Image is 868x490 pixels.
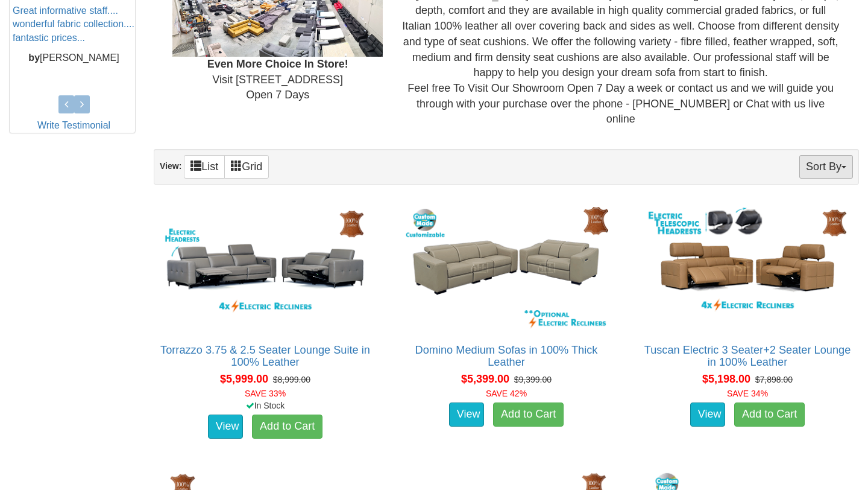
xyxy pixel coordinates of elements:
font: SAVE 42% [486,389,527,398]
a: Grid [224,155,269,179]
strong: View: [160,161,181,171]
a: Domino Medium Sofas in 100% Thick Leather [415,344,598,368]
a: Torrazzo 3.75 & 2.5 Seater Lounge Suite in 100% Leather [160,344,370,368]
del: $7,898.00 [755,375,793,384]
span: $5,399.00 [461,373,509,385]
img: Domino Medium Sofas in 100% Thick Leather [401,203,611,332]
del: $9,399.00 [514,375,552,384]
del: $8,999.00 [273,375,310,384]
a: Add to Cart [493,402,564,427]
span: $5,999.00 [220,373,268,385]
font: SAVE 33% [245,389,286,398]
a: View [208,415,243,439]
a: View [690,402,725,427]
a: List [184,155,225,179]
font: SAVE 34% [727,389,768,398]
img: Torrazzo 3.75 & 2.5 Seater Lounge Suite in 100% Leather [160,203,370,332]
span: $5,198.00 [702,373,750,385]
a: Write Testimonial [37,120,110,130]
a: View [449,402,484,427]
b: by [28,52,40,63]
p: [PERSON_NAME] [13,51,135,65]
a: Great informative staff.... wonderful fabric collection.... fantastic prices... [13,5,134,43]
div: In Stock [151,399,379,412]
img: Tuscan Electric 3 Seater+2 Seater Lounge in 100% Leather [643,203,852,332]
b: Even More Choice In Store! [207,58,348,70]
a: Add to Cart [252,415,322,439]
button: Sort By [799,155,853,179]
a: Add to Cart [734,402,805,427]
a: Tuscan Electric 3 Seater+2 Seater Lounge in 100% Leather [644,344,851,368]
